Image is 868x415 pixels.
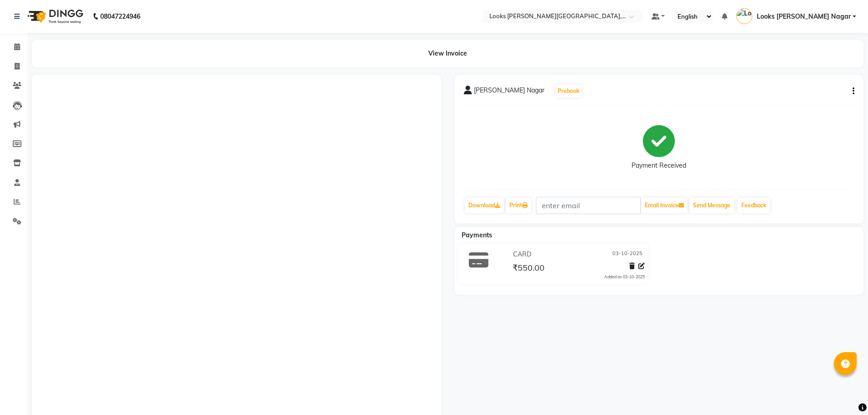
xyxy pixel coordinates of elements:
[632,161,686,170] div: Payment Received
[465,198,504,213] a: Download
[32,40,863,67] div: View Invoice
[736,8,752,24] img: Looks Kamla Nagar
[513,262,544,275] span: ₹550.00
[689,198,734,213] button: Send Message
[100,4,140,29] b: 08047224946
[23,4,86,29] img: logo
[513,250,531,259] span: CARD
[641,198,688,213] button: Email Invoice
[506,198,531,213] a: Print
[536,197,641,214] input: enter email
[738,198,770,213] a: Feedback
[757,12,851,21] span: Looks [PERSON_NAME] Nagar
[830,379,859,406] iframe: chat widget
[604,274,645,280] div: Added on 03-10-2025
[612,250,642,259] span: 03-10-2025
[462,231,492,239] span: Payments
[474,86,544,98] span: [PERSON_NAME] Nagar
[555,85,582,97] button: Prebook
